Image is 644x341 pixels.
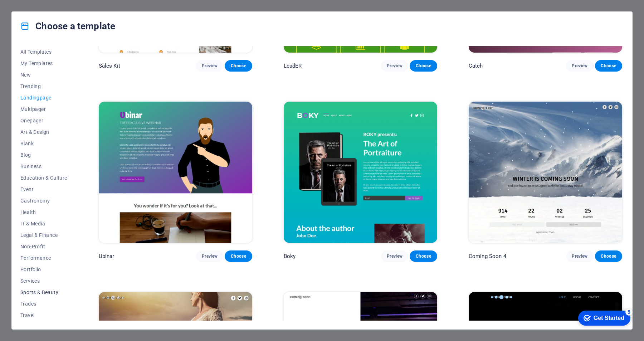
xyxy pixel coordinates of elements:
span: Services [20,278,67,284]
span: IT & Media [20,221,67,226]
span: Multipager [20,106,67,112]
span: Choose [415,253,431,259]
button: Multipager [20,103,67,115]
span: Preview [387,63,402,69]
span: Gastronomy [20,198,67,204]
button: Choose [595,60,622,72]
button: Business [20,161,67,172]
span: Preview [572,63,587,69]
span: Landingpage [20,95,67,101]
button: Trades [20,298,67,310]
button: Choose [410,60,437,72]
button: Preview [381,60,408,72]
button: Preview [566,60,593,72]
span: Preview [572,253,587,259]
button: Choose [225,60,252,72]
button: Art & Design [20,126,67,138]
p: Boky [284,253,296,260]
span: Choose [601,63,616,69]
span: Trending [20,83,67,89]
span: Health [20,209,67,215]
button: Legal & Finance [20,229,67,241]
button: Preview [566,250,593,262]
div: Get Started [21,8,52,14]
button: New [20,69,67,81]
span: Preview [202,253,218,259]
button: Services [20,275,67,287]
p: LeadER [284,62,302,69]
button: Choose [225,250,252,262]
button: Blog [20,149,67,161]
p: Catch [469,62,483,69]
p: Sales Kit [99,62,120,69]
button: Portfolio [20,264,67,275]
p: Ubinar [99,253,114,260]
span: Event [20,186,67,192]
span: All Templates [20,49,67,55]
img: Ubinar [99,102,252,243]
button: All Templates [20,46,67,58]
img: Boky [284,102,437,243]
span: Choose [601,253,616,259]
button: Landingpage [20,92,67,103]
span: Blog [20,152,67,158]
p: Coming Soon 4 [469,253,506,260]
span: Education & Culture [20,175,67,181]
span: Portfolio [20,267,67,272]
button: Choose [595,250,622,262]
span: Choose [230,253,246,259]
span: Business [20,164,67,169]
span: My Templates [20,60,67,66]
span: Sports & Beauty [20,289,67,295]
span: New [20,72,67,78]
button: Education & Culture [20,172,67,184]
button: Preview [196,60,223,72]
span: Onepager [20,118,67,123]
span: Choose [230,63,246,69]
button: Onepager [20,115,67,126]
span: Art & Design [20,129,67,135]
button: Health [20,206,67,218]
span: Preview [387,253,402,259]
span: Legal & Finance [20,232,67,238]
button: Performance [20,252,67,264]
div: Get Started 5 items remaining, 0% complete [6,4,58,19]
span: Travel [20,312,67,318]
span: Performance [20,255,67,261]
button: Non-Profit [20,241,67,252]
span: Trades [20,301,67,307]
button: Event [20,184,67,195]
img: Coming Soon 4 [469,102,622,243]
button: My Templates [20,58,67,69]
span: Non-Profit [20,244,67,249]
span: Choose [415,63,431,69]
button: Preview [196,250,223,262]
button: Gastronomy [20,195,67,206]
button: Trending [20,81,67,92]
button: Sports & Beauty [20,287,67,298]
span: Preview [202,63,218,69]
button: Travel [20,310,67,321]
button: Preview [381,250,408,262]
h4: Choose a template [20,20,115,32]
button: Choose [410,250,437,262]
button: IT & Media [20,218,67,229]
button: Blank [20,138,67,149]
span: Blank [20,141,67,146]
div: 5 [53,1,60,9]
